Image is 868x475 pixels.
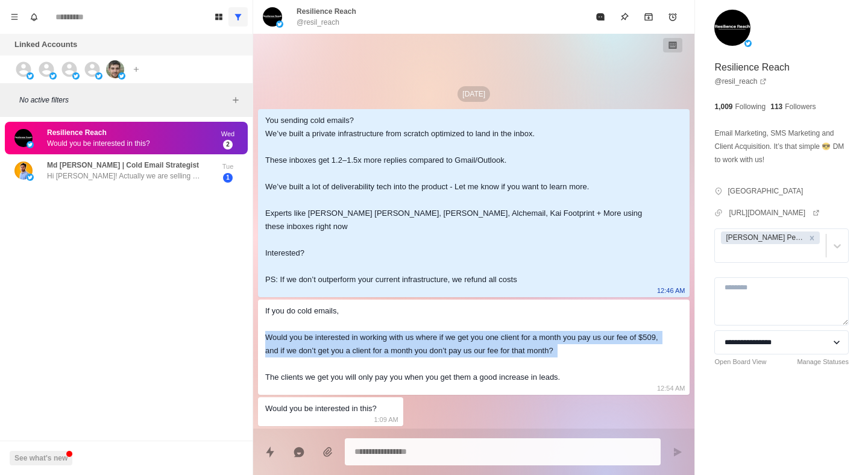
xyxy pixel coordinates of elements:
[106,60,124,78] img: picture
[27,72,34,80] img: picture
[744,40,752,47] img: picture
[5,7,24,27] button: Menu
[805,231,819,244] div: Remove Namit Pending
[458,86,490,102] p: [DATE]
[47,160,199,171] p: Md [PERSON_NAME] | Cold Email Strategist
[657,382,685,395] p: 12:54 AM
[287,440,311,464] button: Reply with AI
[27,141,34,148] img: picture
[714,357,766,367] a: Open Board View
[213,162,243,172] p: Tue
[797,357,849,367] a: Manage Statuses
[27,174,34,181] img: picture
[374,413,398,426] p: 1:09 AM
[258,440,282,464] button: Quick replies
[714,10,750,46] img: picture
[612,5,637,29] button: Pin
[209,7,228,27] button: Board View
[265,114,663,286] div: You sending cold emails? We’ve built a private infrastructure from scratch optimized to land in t...
[14,129,33,147] img: picture
[265,304,663,384] div: If you do cold emails, Would you be interested in working with us where if we get you one client ...
[14,39,77,51] p: Linked Accounts
[637,5,661,29] button: Archive
[665,440,690,464] button: Send message
[316,440,340,464] button: Add media
[735,101,766,112] p: Following
[47,138,150,149] p: Would you be interested in this?
[47,127,107,138] p: Resilience Reach
[228,93,243,107] button: Add filters
[118,72,125,80] img: picture
[24,7,43,27] button: Notifications
[588,5,612,29] button: Mark as read
[657,284,685,297] p: 12:46 AM
[10,451,72,465] button: See what's new
[49,72,57,80] img: picture
[722,231,805,244] div: [PERSON_NAME] Pending
[785,101,816,112] p: Followers
[714,127,849,166] p: Email Marketing, SMS Marketing and Client Acquisition. It’s that simple 😎 DM to work with us!
[714,101,732,112] p: 1,009
[129,62,143,77] button: Add account
[661,5,685,29] button: Add reminder
[47,171,204,181] p: Hi [PERSON_NAME]! Actually we are selling Google workspace and Microsoft 365 inboxes.
[297,17,339,28] p: @resil_reach
[297,6,356,17] p: Resilience Reach
[263,7,282,27] img: picture
[223,140,233,149] span: 2
[223,173,233,183] span: 1
[265,402,377,415] div: Would you be interested in this?
[770,101,782,112] p: 113
[276,20,283,28] img: picture
[95,72,102,80] img: picture
[714,76,767,87] a: @resil_reach
[728,186,803,197] p: [GEOGRAPHIC_DATA]
[19,95,228,105] p: No active filters
[714,60,790,75] p: Resilience Reach
[72,72,80,80] img: picture
[14,162,33,180] img: picture
[729,207,820,218] a: [URL][DOMAIN_NAME]
[213,129,243,139] p: Wed
[228,7,248,27] button: Show all conversations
